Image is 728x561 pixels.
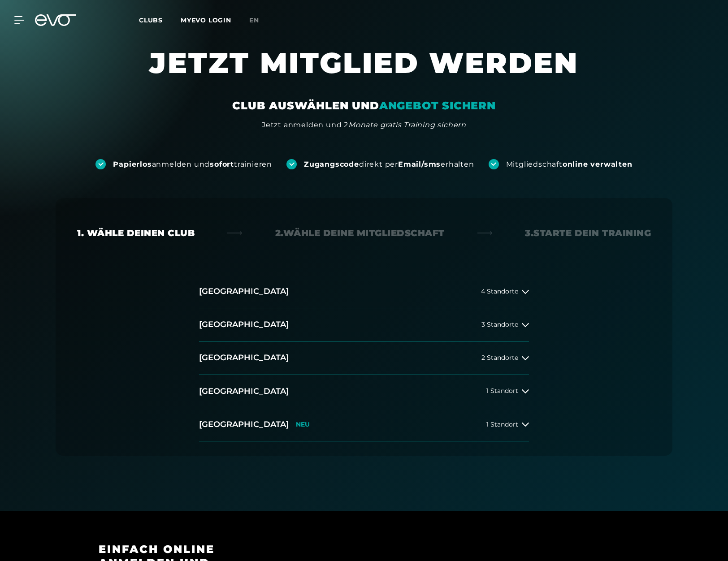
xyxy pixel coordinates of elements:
div: anmelden und trainieren [113,160,272,169]
span: 1 Standort [486,388,518,394]
span: 2 Standorte [481,354,518,361]
h2: [GEOGRAPHIC_DATA] [199,286,289,297]
h2: [GEOGRAPHIC_DATA] [199,419,289,430]
span: 1 Standort [486,421,518,428]
button: [GEOGRAPHIC_DATA]4 Standorte [199,275,529,308]
h2: [GEOGRAPHIC_DATA] [199,352,289,363]
strong: online verwalten [563,160,633,168]
strong: Papierlos [113,160,152,168]
div: CLUB AUSWÄHLEN UND [232,99,495,113]
button: [GEOGRAPHIC_DATA]3 Standorte [199,308,529,341]
a: Clubs [139,16,181,24]
a: en [249,15,270,26]
button: [GEOGRAPHIC_DATA]2 Standorte [199,341,529,375]
a: MYEVO LOGIN [181,16,231,24]
span: Clubs [139,16,163,24]
em: ANGEBOT SICHERN [379,99,496,112]
span: en [249,16,259,24]
span: 4 Standorte [481,288,518,295]
strong: Email/sms [398,160,441,168]
p: NEU [296,421,310,428]
h1: JETZT MITGLIED WERDEN [95,45,633,99]
button: [GEOGRAPHIC_DATA]NEU1 Standort [199,408,529,441]
strong: sofort [210,160,234,168]
div: 2. Wähle deine Mitgliedschaft [275,227,445,239]
span: 3 Standorte [481,321,518,328]
div: Jetzt anmelden und 2 [262,120,466,130]
div: 1. Wähle deinen Club [77,227,195,239]
h2: [GEOGRAPHIC_DATA] [199,386,289,397]
h2: [GEOGRAPHIC_DATA] [199,319,289,330]
div: Mitgliedschaft [506,160,633,169]
em: Monate gratis Training sichern [348,121,466,129]
div: 3. Starte dein Training [525,227,651,239]
div: direkt per erhalten [304,160,474,169]
strong: Zugangscode [304,160,359,168]
button: [GEOGRAPHIC_DATA]1 Standort [199,375,529,408]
